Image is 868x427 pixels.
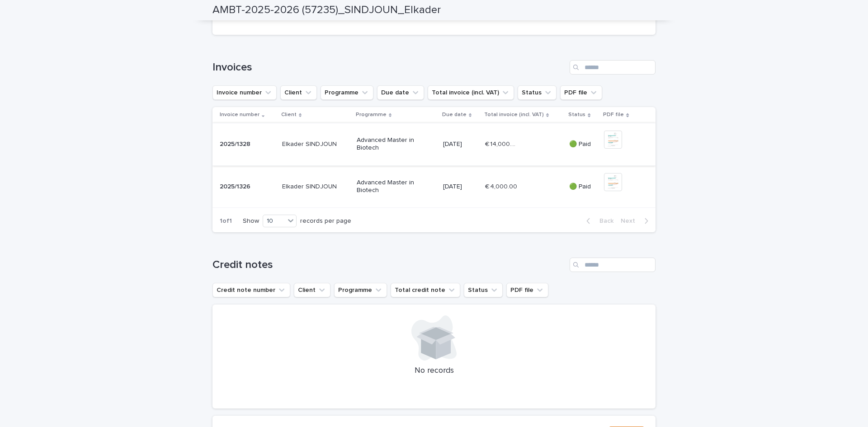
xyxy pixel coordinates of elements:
p: Total invoice (incl. VAT) [484,110,544,120]
p: 🟢 Paid [569,141,597,148]
button: Programme [321,85,373,100]
p: 🟢 Paid [569,183,597,191]
button: Due date [377,85,424,100]
button: Programme [334,283,387,297]
p: [DATE] [443,183,478,191]
p: € 4,000.00 [485,181,519,191]
button: Next [617,217,656,225]
div: 10 [263,216,285,226]
input: Search [570,60,656,75]
input: Search [570,258,656,272]
p: [DATE] [443,141,478,148]
button: Credit note number [212,283,290,297]
button: Total invoice (incl. VAT) [428,85,514,100]
button: Total credit note [391,283,460,297]
p: Elkader SINDJOUN [282,139,339,148]
button: Status [518,85,557,100]
p: 1 of 1 [212,210,239,232]
span: Back [594,218,613,224]
button: Invoice number [212,85,277,100]
button: Client [280,85,317,100]
span: Next [621,218,641,224]
p: Status [568,110,585,120]
h1: Credit notes [212,258,566,272]
p: PDF file [603,110,624,120]
p: records per page [300,217,351,225]
button: PDF file [506,283,548,297]
p: € 14,000.00 [485,139,519,148]
button: Client [294,283,330,297]
p: Advanced Master in Biotech [357,136,421,152]
button: Back [579,217,617,225]
p: 2025/1326 [220,181,252,191]
p: 2025/1328 [220,139,252,148]
p: Programme [356,110,387,120]
tr: 2025/13282025/1328 Elkader SINDJOUNElkader SINDJOUN Advanced Master in Biotech[DATE]€ 14,000.00€ ... [212,123,656,165]
button: Status [464,283,503,297]
p: Show [243,217,259,225]
tr: 2025/13262025/1326 Elkader SINDJOUNElkader SINDJOUN Advanced Master in Biotech[DATE]€ 4,000.00€ 4... [212,165,656,208]
button: PDF file [560,85,602,100]
p: Invoice number [220,110,259,120]
h1: Invoices [212,61,566,74]
p: Advanced Master in Biotech [357,179,421,194]
p: Client [281,110,297,120]
p: Elkader SINDJOUN [282,181,339,191]
p: Due date [442,110,467,120]
p: No records [223,366,645,376]
h2: AMBT-2025-2026 (57235)_SINDJOUN_Elkader [212,4,441,17]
